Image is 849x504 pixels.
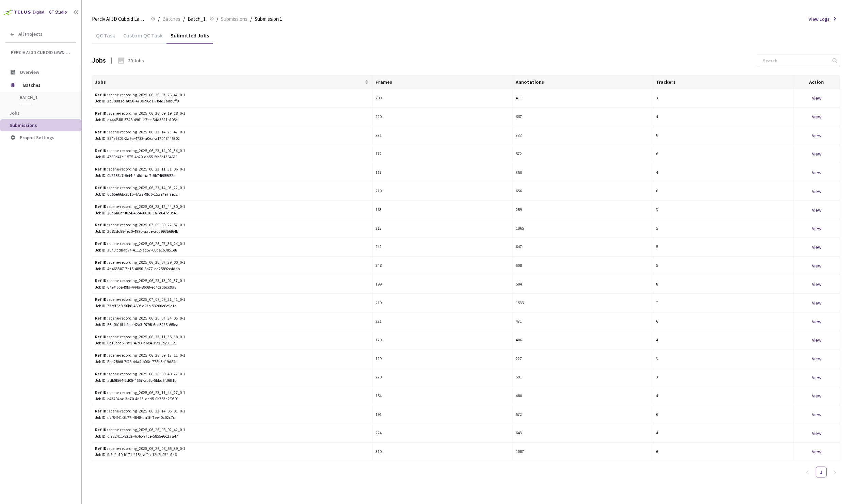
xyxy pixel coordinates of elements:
[95,173,370,179] div: Job ID: 0b2256c7-9ef4-4a8d-aaf2-9b74f955f52e
[95,371,108,376] b: Ref ID:
[373,219,513,238] td: 213
[188,15,206,23] span: Batch_1
[95,154,370,160] div: Job ID: 4780e47c-1575-4b20-aa55-5fc6b1364611
[11,50,72,55] span: Perciv AI 3D Cuboid Lawn Mover
[95,352,213,359] div: scene-recording_2025_06_26_09_13_11_0-1
[95,322,370,328] div: Job ID: 86a0b10f-b0ce-42a3-9798-6ec5428a95ea
[95,278,108,283] b: Ref ID:
[95,79,363,85] span: Jobs
[95,204,213,210] div: scene-recording_2025_06_23_12_44_30_0-1
[513,312,653,331] td: 471
[373,126,513,145] td: 221
[373,331,513,350] td: 120
[158,15,160,23] li: /
[20,95,70,100] span: Batch_1
[92,32,119,44] div: QC Task
[49,9,67,16] div: GT Studio
[513,349,653,368] td: 227
[796,132,837,139] div: View
[513,294,653,312] td: 1533
[95,396,370,402] div: Job ID: c43404ac-3a70-4d13-acd5-0b753c2f0391
[95,166,213,173] div: scene-recording_2025_06_23_11_31_06_0-1
[513,182,653,201] td: 656
[220,15,249,22] a: Submissions
[95,92,213,98] div: scene-recording_2025_06_26_07_26_47_0-1
[513,201,653,220] td: 289
[95,222,213,228] div: scene-recording_2025_07_09_09_22_57_0-1
[373,163,513,182] td: 117
[653,257,794,275] td: 5
[95,259,213,266] div: scene-recording_2025_06_26_07_39_00_0-1
[653,108,794,126] td: 4
[10,122,37,128] span: Submissions
[653,349,794,368] td: 3
[816,467,827,477] li: 1
[796,299,837,307] div: View
[95,353,108,358] b: Ref ID:
[92,55,106,65] div: Jobs
[802,467,813,477] li: Previous Page
[653,201,794,220] td: 3
[513,405,653,424] td: 572
[95,427,213,433] div: scene-recording_2025_06_26_08_02_42_0-1
[513,257,653,275] td: 608
[128,57,144,64] div: 20 Jobs
[166,32,213,44] div: Submitted Jobs
[653,76,794,89] th: Trackers
[653,275,794,294] td: 8
[653,126,794,145] td: 8
[796,94,837,102] div: View
[796,188,837,195] div: View
[95,390,108,395] b: Ref ID:
[796,262,837,270] div: View
[653,443,794,461] td: 6
[95,260,108,265] b: Ref ID:
[653,387,794,406] td: 4
[95,377,370,384] div: Job ID: adb8f564-2d08-4667-ab6c-5bbd6fd6ff1b
[95,185,213,191] div: scene-recording_2025_06_23_14_03_22_0-1
[373,76,513,89] th: Frames
[796,355,837,362] div: View
[250,15,252,23] li: /
[829,467,840,477] li: Next Page
[95,390,213,396] div: scene-recording_2025_06_23_11_44_27_0-1
[183,15,185,23] li: /
[513,424,653,443] td: 643
[653,294,794,312] td: 7
[373,257,513,275] td: 248
[373,405,513,424] td: 191
[794,76,840,89] th: Action
[95,296,213,303] div: scene-recording_2025_07_09_09_21_41_0-1
[513,108,653,126] td: 667
[373,145,513,164] td: 172
[796,280,837,288] div: View
[653,89,794,108] td: 3
[796,411,837,418] div: View
[802,467,813,477] button: left
[95,191,370,198] div: Job ID: 0d65e66b-3b16-47aa-9fd6-15ae4e7f7ec2
[20,134,54,141] span: Project Settings
[373,368,513,387] td: 220
[796,429,837,437] div: View
[373,312,513,331] td: 221
[653,145,794,164] td: 6
[513,145,653,164] td: 572
[513,76,653,89] th: Annotations
[95,92,108,97] b: Ref ID:
[653,238,794,257] td: 5
[95,210,370,216] div: Job ID: 26d6a8af-f024-46b4-8618-3a7e647d0c41
[373,238,513,257] td: 242
[513,275,653,294] td: 504
[796,169,837,176] div: View
[162,15,180,23] span: Batches
[95,166,108,172] b: Ref ID:
[95,427,108,432] b: Ref ID:
[653,182,794,201] td: 6
[796,243,837,251] div: View
[653,219,794,238] td: 5
[95,228,370,235] div: Job ID: 2d82dc88-fec0-499c-aace-acd993b6f64b
[373,108,513,126] td: 220
[95,266,370,272] div: Job ID: 4a463307-7e16-4850-8a77-ea25892c4ddb
[808,16,830,22] span: View Logs
[95,204,108,209] b: Ref ID:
